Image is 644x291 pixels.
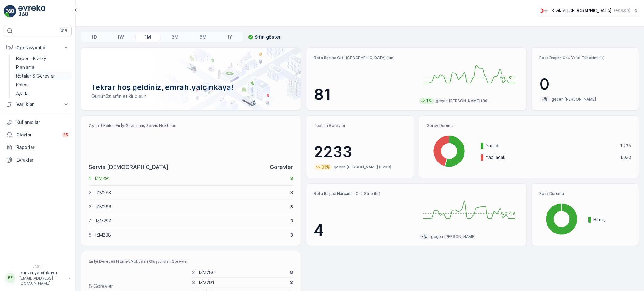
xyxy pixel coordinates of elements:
p: 3 [89,204,92,210]
p: Tekrar hoş geldiniz, emrah.yalcinkaya! [91,82,291,92]
p: 1Y [227,34,232,40]
p: 4 [314,221,414,240]
p: Kokpit [16,82,29,88]
p: 3 [290,204,293,210]
p: Ayarlar [16,91,30,97]
p: 3 [290,218,293,224]
p: Gününüz sıfır-atıklı olsun [91,92,291,100]
a: Rapor - Kızılay [14,54,72,63]
p: Rota Başına Harcanan Ort. Süre (hr) [314,191,414,196]
p: Raporlar [16,144,69,151]
p: Evraklar [16,157,69,163]
p: Planlama [16,64,34,70]
p: 8 [290,269,293,276]
p: Varlıklar [16,101,59,107]
p: 2 [192,269,195,276]
img: logo_light-DOdMpM7g.png [18,5,45,18]
a: Raporlar [4,141,72,154]
p: 2233 [314,143,406,162]
p: Yapıldı [486,143,616,149]
p: 1 [89,175,91,182]
p: 1D [92,34,97,40]
p: -% [421,233,428,240]
p: 25 [63,132,68,137]
p: 31% [321,164,330,170]
p: Rota Durumu [539,191,631,196]
a: Rotalar & Görevler [14,72,72,80]
p: geçen [PERSON_NAME] (80) [436,98,489,103]
p: Kızılay-[GEOGRAPHIC_DATA] [552,8,612,14]
p: Operasyonlar [16,45,59,51]
p: 6M [199,34,207,40]
p: Yapılacak [486,154,616,161]
p: Toplam Görevler [314,123,406,128]
p: En İyi Dereceli Hizmet Noktaları Oluşturulan Görevler [89,259,293,264]
p: Ziyaret Edilen En İyi Sıralanmış Servis Noktaları [89,123,293,128]
p: 1M [145,34,151,40]
a: Planlama [14,63,72,72]
p: 1.033 [620,154,631,161]
p: Rotalar & Görevler [16,73,55,79]
p: 1% [426,98,433,104]
p: 0 [539,75,631,94]
button: Varlıklar [4,98,72,111]
p: Olaylar [16,132,58,138]
p: emrah.yalcinkaya [19,270,65,276]
p: IZM296 [96,204,286,210]
p: [EMAIL_ADDRESS][DOMAIN_NAME] [19,276,65,286]
a: Ayarlar [14,89,72,98]
p: Görev Durumu [427,123,631,128]
p: 3 [290,175,293,182]
p: geçen [PERSON_NAME] (3239) [334,165,391,170]
a: Olaylar25 [4,129,72,141]
p: 8 Görevler [89,282,113,290]
img: k%C4%B1z%C4%B1lay_jywRncg.png [538,7,549,14]
p: Sıfırı göster [255,34,280,40]
p: Rota Başına Ort. [GEOGRAPHIC_DATA] (km) [314,55,414,60]
p: IZM293 [96,189,286,196]
button: Operasyonlar [4,41,72,54]
button: Kızılay-[GEOGRAPHIC_DATA](+03:00) [538,5,639,16]
p: ( +03:00 ) [614,8,630,13]
p: Rapor - Kızılay [16,55,46,62]
img: logo [4,5,16,18]
span: v 1.51.1 [4,265,72,268]
p: 3M [171,34,179,40]
p: IZM291 [95,175,286,182]
p: 8 [290,279,293,286]
div: EE [5,273,15,283]
p: 5 [89,232,91,238]
a: Kokpit [14,80,72,89]
p: IZM286 [199,269,286,276]
a: Evraklar [4,154,72,166]
p: IZM294 [96,218,286,224]
p: 2 [89,189,92,196]
button: EEemrah.yalcinkaya[EMAIL_ADDRESS][DOMAIN_NAME] [4,270,72,286]
p: IZM291 [199,279,286,286]
p: 81 [314,85,414,104]
p: geçen [PERSON_NAME] [431,234,475,239]
p: geçen [PERSON_NAME] [552,97,596,102]
p: Bitmiş [593,217,631,223]
p: Servis [DEMOGRAPHIC_DATA] [89,163,169,172]
p: ⌘B [61,28,67,33]
p: Rota Başına Ort. Yakıt Tüketimi (lt) [539,55,631,60]
p: IZM288 [95,232,286,238]
p: 3 [290,189,293,196]
p: 3 [290,232,293,238]
p: -% [541,96,548,102]
p: Görevler [270,163,293,172]
p: 1.235 [620,143,631,149]
a: Kullanıcılar [4,116,72,129]
p: 3 [192,279,195,286]
p: Kullanıcılar [16,119,69,125]
p: 4 [89,218,92,224]
p: 1W [117,34,124,40]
